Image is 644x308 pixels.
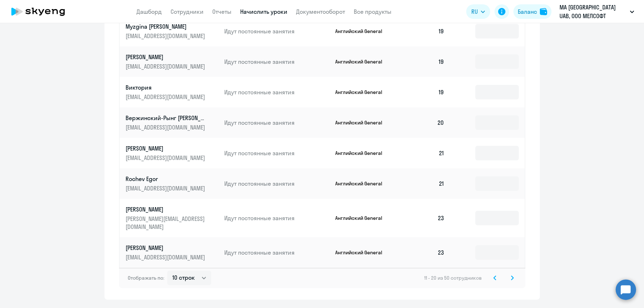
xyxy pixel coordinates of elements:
img: balance [540,8,547,15]
a: Виктория[EMAIL_ADDRESS][DOMAIN_NAME] [126,83,219,101]
a: Отчеты [212,8,231,15]
td: 19 [400,46,451,77]
p: Myzgina [PERSON_NAME] [126,22,207,30]
p: Английский General [335,119,390,126]
p: MA [GEOGRAPHIC_DATA] UAB, ООО МЕЛСОФТ [559,3,627,20]
p: Идут постоянные занятия [224,149,329,157]
p: Английский General [335,249,390,256]
td: 21 [400,138,451,168]
button: RU [466,4,490,19]
p: Идут постоянные занятия [224,119,329,127]
a: Сотрудники [171,8,204,15]
button: Балансbalance [513,4,551,19]
p: Английский General [335,150,390,156]
a: [PERSON_NAME][EMAIL_ADDRESS][DOMAIN_NAME] [126,244,219,261]
a: [PERSON_NAME][EMAIL_ADDRESS][DOMAIN_NAME] [126,53,219,70]
p: Rochev Egor [126,175,207,183]
a: Вержинский-Рынг [PERSON_NAME][EMAIL_ADDRESS][DOMAIN_NAME] [126,114,219,131]
a: Myzgina [PERSON_NAME][EMAIL_ADDRESS][DOMAIN_NAME] [126,22,219,40]
td: 23 [400,199,451,237]
a: Все продукты [354,8,391,15]
p: [PERSON_NAME] [126,53,207,61]
div: Баланс [518,7,537,16]
p: Виктория [126,83,207,91]
p: Английский General [335,28,390,34]
td: 21 [400,168,451,199]
span: 11 - 20 из 50 сотрудников [424,275,482,281]
p: [EMAIL_ADDRESS][DOMAIN_NAME] [126,62,207,70]
span: RU [471,7,478,16]
p: [PERSON_NAME] [126,144,207,152]
p: Английский General [335,215,390,221]
span: Отображать по: [128,275,164,281]
p: Идут постоянные занятия [224,180,329,188]
a: [PERSON_NAME][EMAIL_ADDRESS][DOMAIN_NAME] [126,144,219,162]
p: [EMAIL_ADDRESS][DOMAIN_NAME] [126,184,207,192]
a: Документооборот [296,8,345,15]
a: Начислить уроки [240,8,287,15]
p: Английский General [335,180,390,187]
td: 19 [400,16,451,46]
p: [EMAIL_ADDRESS][DOMAIN_NAME] [126,123,207,131]
a: [PERSON_NAME][PERSON_NAME][EMAIL_ADDRESS][DOMAIN_NAME] [126,205,219,231]
p: Английский General [335,58,390,65]
p: Идут постоянные занятия [224,88,329,96]
td: 19 [400,77,451,107]
td: 20 [400,107,451,138]
p: Идут постоянные занятия [224,27,329,35]
p: [PERSON_NAME] [126,205,207,213]
p: [PERSON_NAME][EMAIL_ADDRESS][DOMAIN_NAME] [126,215,207,231]
p: [EMAIL_ADDRESS][DOMAIN_NAME] [126,93,207,101]
p: Идут постоянные занятия [224,214,329,222]
p: Идут постоянные занятия [224,58,329,66]
p: [EMAIL_ADDRESS][DOMAIN_NAME] [126,253,207,261]
p: Английский General [335,89,390,95]
p: [EMAIL_ADDRESS][DOMAIN_NAME] [126,154,207,162]
a: Дашборд [136,8,162,15]
p: Идут постоянные занятия [224,249,329,256]
a: Rochev Egor[EMAIL_ADDRESS][DOMAIN_NAME] [126,175,219,192]
p: [PERSON_NAME] [126,244,207,252]
p: [EMAIL_ADDRESS][DOMAIN_NAME] [126,32,207,40]
button: MA [GEOGRAPHIC_DATA] UAB, ООО МЕЛСОФТ [556,3,638,20]
p: Вержинский-Рынг [PERSON_NAME] [126,114,207,122]
td: 23 [400,237,451,268]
